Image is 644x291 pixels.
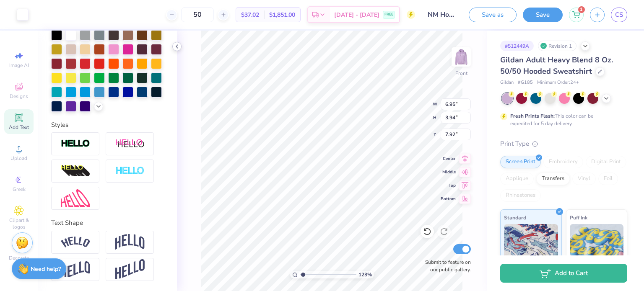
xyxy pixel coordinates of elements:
[500,264,627,283] button: Add to Cart
[9,62,29,69] span: Image AI
[586,156,626,168] div: Digital Print
[455,70,467,77] div: Front
[441,196,456,202] span: Bottom
[9,255,29,261] span: Decorate
[504,213,526,222] span: Standard
[500,189,541,202] div: Rhinestones
[570,213,587,222] span: Puff Ink
[421,258,471,273] label: Submit to feature on our public gallery.
[13,186,26,193] span: Greek
[572,173,596,185] div: Vinyl
[51,218,164,228] div: Text Shape
[500,139,627,149] div: Print Type
[598,173,618,185] div: Foil
[10,155,27,162] span: Upload
[500,41,534,51] div: # 512449A
[421,6,462,23] input: Untitled Design
[269,10,295,19] span: $1,851.00
[115,139,145,149] img: Shadow
[536,173,570,185] div: Transfers
[615,10,623,20] span: CS
[61,139,90,149] img: Stroke
[61,237,90,248] img: Arc
[115,259,145,280] img: Rise
[241,10,259,19] span: $37.02
[523,8,563,22] button: Save
[500,79,514,86] span: Gildan
[9,124,29,131] span: Add Text
[510,112,613,127] div: This color can be expedited for 5 day delivery.
[441,169,456,175] span: Middle
[31,265,61,273] strong: Need help?
[61,261,90,278] img: Flag
[115,234,145,250] img: Arch
[115,166,145,176] img: Negative Space
[61,165,90,178] img: 3d Illusion
[334,10,379,19] span: [DATE] - [DATE]
[10,93,28,100] span: Designs
[181,7,214,22] input: – –
[51,120,164,130] div: Styles
[578,6,585,13] span: 1
[570,224,624,266] img: Puff Ink
[441,156,456,162] span: Center
[441,183,456,188] span: Top
[500,173,534,185] div: Applique
[538,41,576,51] div: Revision 1
[500,156,541,168] div: Screen Print
[384,12,393,18] span: FREE
[4,217,34,230] span: Clipart & logos
[453,49,470,65] img: Front
[537,79,579,86] span: Minimum Order: 24 +
[504,224,558,266] img: Standard
[61,189,90,207] img: Free Distort
[518,79,533,86] span: # G185
[543,156,583,168] div: Embroidery
[510,113,555,119] strong: Fresh Prints Flash:
[611,8,627,22] a: CS
[500,55,613,76] span: Gildan Adult Heavy Blend 8 Oz. 50/50 Hooded Sweatshirt
[469,8,517,22] button: Save as
[358,271,372,278] span: 123 %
